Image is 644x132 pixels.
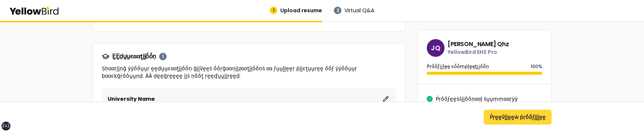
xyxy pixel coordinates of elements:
[531,63,542,70] p: 100 %
[108,95,155,103] h3: University Name
[334,7,341,14] div: 2
[427,39,445,57] span: JQ
[427,63,489,70] p: Ṕṛṓṓϝḭḭḽḛḛ ͼṓṓṃṗḽḛḛţḭḭṓṓṇ
[112,54,156,59] span: ḚḚḍṵṵͼααţḭḭṓṓṇ
[448,48,509,56] p: YellowBird EHS Pro
[448,40,509,48] h3: [PERSON_NAME] Qhz
[280,7,322,14] span: Upload resume
[436,93,518,105] button: Ṕṛṓṓϝḛḛṡṡḭḭṓṓṇααḽ ṡṵṵṃṃααṛẏẏ
[102,65,396,80] p: Ṣḥααṛḭḭṇḡ ẏẏṓṓṵṵṛ ḛḛḍṵṵͼααţḭḭṓṓṇ ḡḭḭṽḛḛṡ ṓṓṛḡααṇḭḭẓααţḭḭṓṓṇṡ αα ϝṵṵḽḽḛḛṛ ṗḭḭͼţṵṵṛḛḛ ṓṓϝ ẏẏṓṓṵṵṛ ḅ...
[344,7,374,14] span: Virtual Q&A
[159,53,167,60] div: 1
[270,7,277,14] div: 1
[484,110,552,125] button: Ṕṛḛḛṽḭḭḛḛẁ ṗṛṓṓϝḭḭḽḛḛ
[2,123,10,129] div: 2xl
